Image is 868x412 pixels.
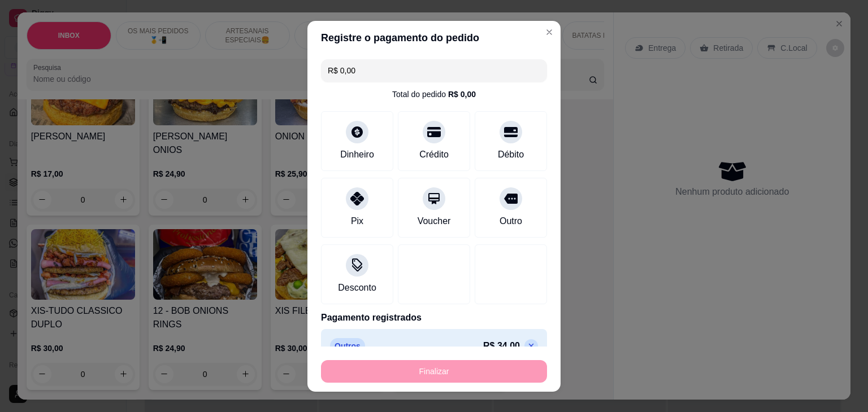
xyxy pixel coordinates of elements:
button: Close [540,23,558,41]
div: Dinheiro [340,148,374,161]
div: Crédito [419,148,449,161]
div: Débito [498,148,524,161]
div: Desconto [338,281,376,295]
p: Pagamento registrados [321,311,547,325]
p: Outros [330,338,365,354]
div: Outro [500,214,522,228]
div: Pix [351,214,363,228]
header: Registre o pagamento do pedido [307,21,561,55]
div: Total do pedido [392,89,476,100]
input: Ex.: hambúrguer de cordeiro [328,59,540,82]
div: Voucher [418,214,451,228]
p: R$ 34,00 [483,339,520,353]
div: R$ 0,00 [448,89,476,100]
